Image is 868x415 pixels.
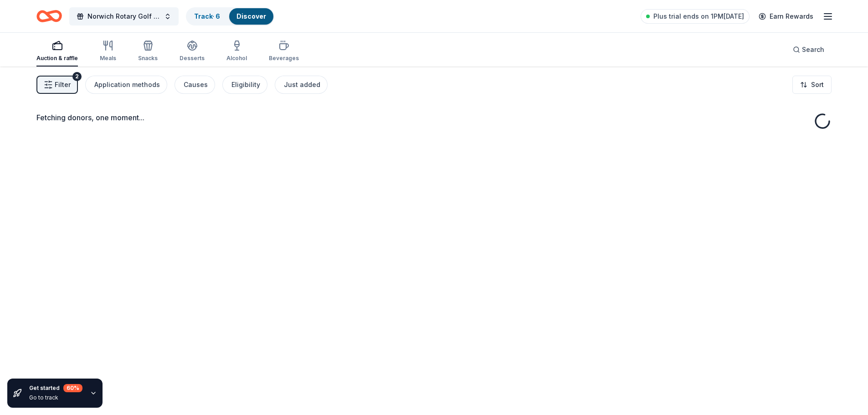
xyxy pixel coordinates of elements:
[269,36,299,67] button: Beverages
[184,79,208,90] div: Causes
[94,79,160,90] div: Application methods
[29,394,82,401] div: Go to track
[269,55,299,62] div: Beverages
[36,76,78,94] button: Filter2
[138,36,158,67] button: Snacks
[36,36,78,67] button: Auction & raffle
[100,55,116,62] div: Meals
[653,11,744,22] span: Plus trial ends on 1PM[DATE]
[811,79,824,90] span: Sort
[641,9,750,24] a: Plus trial ends on 1PM[DATE]
[72,72,82,81] div: 2
[194,12,220,20] a: Track· 6
[36,5,62,27] a: Home
[29,384,82,392] div: Get started
[792,76,832,94] button: Sort
[231,79,260,90] div: Eligibility
[222,76,267,94] button: Eligibility
[802,44,824,55] span: Search
[69,7,179,26] button: Norwich Rotary Golf Touranment
[275,76,328,94] button: Just added
[226,36,247,67] button: Alcohol
[85,76,167,94] button: Application methods
[786,41,832,59] button: Search
[186,7,274,26] button: Track· 6Discover
[63,384,82,392] div: 60 %
[138,55,158,62] div: Snacks
[55,79,71,90] span: Filter
[753,8,819,25] a: Earn Rewards
[175,76,215,94] button: Causes
[180,55,205,62] div: Desserts
[87,11,160,22] span: Norwich Rotary Golf Touranment
[226,55,247,62] div: Alcohol
[180,36,205,67] button: Desserts
[100,36,116,67] button: Meals
[236,12,266,20] a: Discover
[36,112,832,123] div: Fetching donors, one moment...
[36,55,78,62] div: Auction & raffle
[284,79,320,90] div: Just added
